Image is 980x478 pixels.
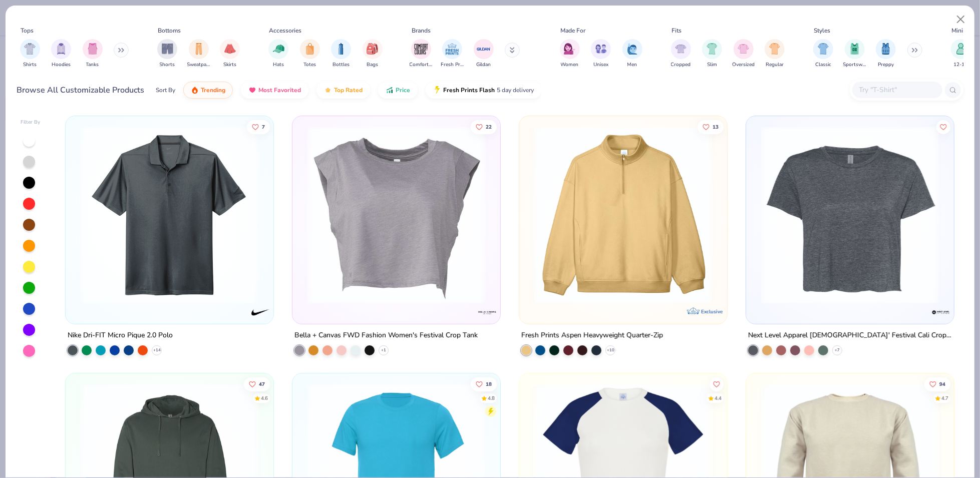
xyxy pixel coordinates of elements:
[334,86,363,94] span: Top Rated
[470,120,496,134] button: Like
[220,39,240,69] div: filter for Skirts
[241,82,308,99] button: Most Favorited
[593,61,608,69] span: Unisex
[20,39,40,69] button: filter button
[748,329,952,342] div: Next Level Apparel [DEMOGRAPHIC_DATA]' Festival Cali Crop T-Shirt
[51,39,71,69] div: filter for Hoodies
[675,43,687,55] img: Cropped Image
[157,39,177,69] div: filter for Shorts
[426,82,541,99] button: Fresh Prints Flash5 day delivery
[261,124,264,129] span: 7
[336,43,347,55] img: Bottles Image
[474,39,494,69] div: filter for Gildan
[756,126,944,304] img: c38c874d-42b5-4d71-8780-7fdc484300a7
[243,377,269,391] button: Like
[260,394,267,402] div: 4.6
[595,43,607,55] img: Unisex Image
[954,61,968,69] span: 12-17
[331,39,351,69] div: filter for Bottles
[414,42,429,57] img: Comfort Colors Image
[497,85,534,96] span: 5 day delivery
[487,394,494,402] div: 4.8
[951,39,971,69] button: filter button
[201,86,225,94] span: Trending
[441,39,464,69] div: filter for Fresh Prints
[880,43,891,55] img: Preppy Image
[712,124,718,129] span: 13
[936,120,950,134] button: Like
[622,39,642,69] div: filter for Men
[931,302,951,322] img: Next Level Apparel logo
[187,39,210,69] button: filter button
[672,26,682,35] div: Fits
[324,86,332,94] img: TopRated.gif
[21,26,34,35] div: Tops
[443,86,495,94] span: Fresh Prints Flash
[843,39,866,69] button: filter button
[273,61,284,69] span: Hats
[924,377,950,391] button: Like
[622,39,642,69] button: filter button
[560,26,585,35] div: Made For
[20,39,40,69] div: filter for Shirts
[441,61,464,69] span: Fresh Prints
[87,43,98,55] img: Tanks Image
[294,329,478,342] div: Bella + Canvas FWD Fashion Women's Festival Crop Tank
[24,43,36,55] img: Shirts Image
[627,43,638,55] img: Men Image
[627,61,637,69] span: Men
[300,39,320,69] div: filter for Totes
[410,39,433,69] button: filter button
[304,43,315,55] img: Totes Image
[765,39,785,69] button: filter button
[470,377,496,391] button: Like
[485,381,491,386] span: 18
[560,39,580,69] button: filter button
[273,43,284,55] img: Hats Image
[476,42,491,57] img: Gildan Image
[220,39,240,69] button: filter button
[671,61,691,69] span: Cropped
[955,43,966,55] img: 12-17 Image
[849,43,860,55] img: Sportswear Image
[564,43,575,55] img: Women Image
[490,126,678,304] img: fea30bab-9cee-4a4f-98cb-187d2db77708
[160,61,175,69] span: Shorts
[187,39,210,69] div: filter for Sweatpants
[412,26,431,35] div: Brands
[939,381,945,386] span: 94
[183,82,233,99] button: Trending
[814,26,831,35] div: Styles
[815,61,831,69] span: Classic
[671,39,691,69] div: filter for Cropped
[302,126,490,304] img: c768ab5a-8da2-4a2e-b8dd-29752a77a1e5
[300,39,320,69] button: filter button
[878,61,894,69] span: Preppy
[396,86,410,94] span: Price
[485,124,491,129] span: 22
[445,42,460,57] img: Fresh Prints Image
[381,347,386,353] span: + 1
[843,39,866,69] div: filter for Sportswear
[732,39,755,69] button: filter button
[709,377,723,391] button: Like
[157,39,177,69] button: filter button
[876,39,896,69] button: filter button
[702,39,722,69] button: filter button
[766,61,784,69] span: Regular
[813,39,833,69] div: filter for Classic
[701,308,723,315] span: Exclusive
[951,39,971,69] div: filter for 12-17
[591,39,611,69] div: filter for Unisex
[250,302,270,322] img: Nike logo
[248,86,256,94] img: most_fav.gif
[86,61,99,69] span: Tanks
[707,43,718,55] img: Slim Image
[410,39,433,69] div: filter for Comfort Colors
[187,61,210,69] span: Sweatpants
[17,84,145,96] div: Browse All Customizable Products
[76,126,263,304] img: 21fda654-1eb2-4c2c-b188-be26a870e180
[333,61,350,69] span: Bottles
[83,39,103,69] button: filter button
[941,394,948,402] div: 4.7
